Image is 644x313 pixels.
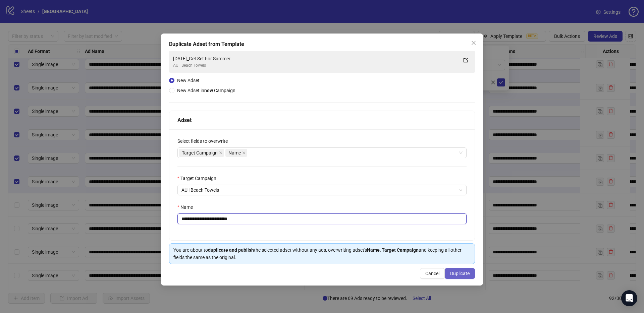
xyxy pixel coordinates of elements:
[173,62,458,69] div: AU | Beach Towels
[204,88,213,93] strong: new
[177,88,235,93] span: New Adset in Campaign
[173,55,458,62] div: [DATE]_Get Set For Summer
[228,149,241,156] span: Name
[445,268,475,279] button: Duplicate
[182,149,218,156] span: Target Campaign
[177,203,197,211] label: Name
[181,185,463,195] span: AU | Beach Towels
[208,247,254,253] strong: duplicate and publish
[621,290,637,306] div: Open Intercom Messenger
[225,149,247,157] span: Name
[471,40,476,46] span: close
[177,175,221,182] label: Target Campaign
[173,246,471,261] div: You are about to the selected adset without any ads, overwriting adset's and keeping all other fi...
[179,149,224,157] span: Target Campaign
[463,58,468,63] span: export
[450,271,470,276] span: Duplicate
[219,151,222,154] span: close
[242,151,246,154] span: close
[169,40,475,48] div: Duplicate Adset from Template
[367,247,419,253] strong: Name, Target Campaign
[420,268,445,279] button: Cancel
[177,213,467,224] input: Name
[177,137,232,145] label: Select fields to overwrite
[468,38,479,48] button: Close
[177,78,200,83] span: New Adset
[425,271,439,276] span: Cancel
[177,116,467,124] div: Adset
